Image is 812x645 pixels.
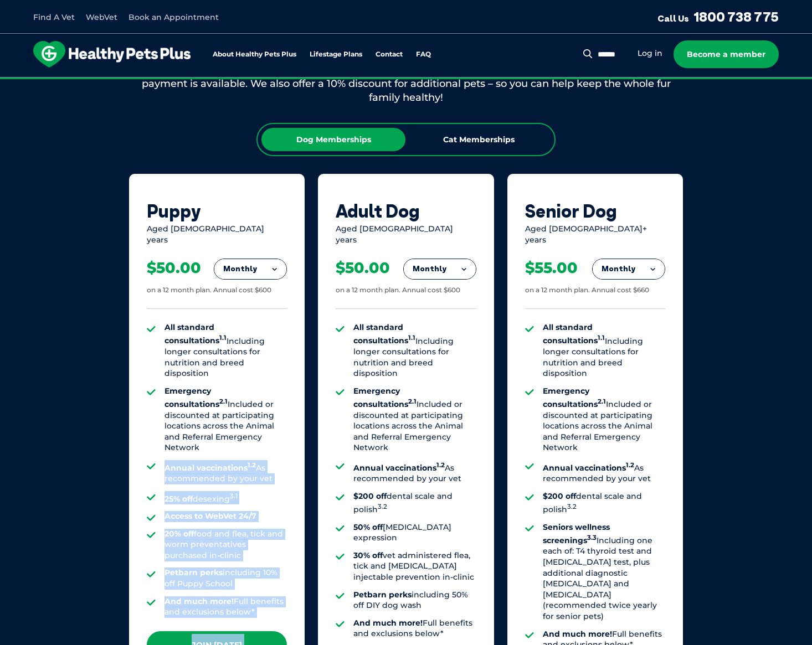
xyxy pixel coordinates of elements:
[33,12,75,22] a: Find A Vet
[598,334,605,342] sup: 1.1
[353,386,417,409] strong: Emergency consultations
[378,503,387,510] sup: 3.2
[261,128,405,151] div: Dog Memberships
[353,522,476,544] li: [MEDICAL_DATA] expression
[33,41,191,68] img: hpp-logo
[147,286,271,295] div: on a 12 month plan. Annual cost $600
[353,618,423,628] strong: And much more!
[353,322,476,379] li: Including longer consultations for nutrition and breed disposition
[213,51,296,58] a: About Healthy Pets Plus
[353,618,476,639] li: Full benefits and exclusions below*
[408,334,415,342] sup: 1.1
[587,534,597,541] sup: 3.3
[638,48,662,59] a: Log in
[86,12,117,22] a: WebVet
[543,491,576,501] strong: $200 off
[543,463,634,473] strong: Annual vaccinations
[581,48,595,59] button: Search
[165,596,234,606] strong: And much more!
[543,522,665,622] li: Including one each of: T4 thyroid test and [MEDICAL_DATA] test, plus additional diagnostic [MEDIC...
[407,128,551,151] div: Cat Memberships
[598,398,606,405] sup: 2.1
[543,491,665,515] li: dental scale and polish
[129,63,683,105] div: All of our memberships are for a 12 month term. We offer simple and affordable payment plans, or ...
[165,460,287,484] li: As recommended by your vet
[353,491,387,501] strong: $200 off
[543,386,606,409] strong: Emergency consultations
[336,259,390,277] div: $50.00
[219,334,227,342] sup: 1.1
[214,259,286,279] button: Monthly
[543,522,610,545] strong: Seniors wellness screenings
[219,398,228,405] sup: 2.1
[165,567,223,577] strong: Petbarn perks
[525,224,665,245] div: Aged [DEMOGRAPHIC_DATA]+ years
[248,461,256,469] sup: 1.2
[657,8,779,25] a: Call Us1800 738 775
[336,224,476,245] div: Aged [DEMOGRAPHIC_DATA] years
[336,286,460,295] div: on a 12 month plan. Annual cost $600
[525,200,665,221] div: Senior Dog
[147,259,201,277] div: $50.00
[147,200,287,221] div: Puppy
[353,590,412,600] strong: Petbarn perks
[543,629,612,639] strong: And much more!
[353,590,476,611] li: including 50% off DIY dog wash
[165,529,287,561] li: food and flea, tick and worm preventatives purchased in-clinic
[129,12,219,22] a: Book an Appointment
[353,463,445,473] strong: Annual vaccinations
[353,522,383,532] strong: 50% off
[165,596,287,618] li: Full benefits and exclusions below*
[230,492,238,500] sup: 3.1
[525,286,649,295] div: on a 12 month plan. Annual cost $660
[199,78,613,87] span: Proactive, preventative wellness program designed to keep your pet healthier and happier for longer
[165,386,287,453] li: Included or discounted at participating locations across the Animal and Referral Emergency Network
[165,529,194,539] strong: 20% off
[543,460,665,484] li: As recommended by your vet
[165,511,256,521] strong: Access to WebVet 24/7
[543,322,605,345] strong: All standard consultations
[165,463,256,473] strong: Annual vaccinations
[165,322,227,345] strong: All standard consultations
[416,51,431,58] a: FAQ
[376,51,403,58] a: Contact
[674,40,779,68] a: Become a member
[353,550,476,583] li: vet administered flea, tick and [MEDICAL_DATA] injectable prevention in-clinic
[657,13,689,24] span: Call Us
[165,491,287,504] li: desexing
[353,386,476,453] li: Included or discounted at participating locations across the Animal and Referral Emergency Network
[543,386,665,453] li: Included or discounted at participating locations across the Animal and Referral Emergency Network
[567,503,577,510] sup: 3.2
[408,398,417,405] sup: 2.1
[353,550,383,560] strong: 30% off
[336,200,476,221] div: Adult Dog
[147,224,287,245] div: Aged [DEMOGRAPHIC_DATA] years
[165,386,228,409] strong: Emergency consultations
[593,259,665,279] button: Monthly
[404,259,476,279] button: Monthly
[626,461,634,469] sup: 1.2
[353,322,415,345] strong: All standard consultations
[310,51,362,58] a: Lifestage Plans
[543,322,665,379] li: Including longer consultations for nutrition and breed disposition
[436,461,445,469] sup: 1.2
[165,493,193,503] strong: 25% off
[525,259,578,277] div: $55.00
[165,322,287,379] li: Including longer consultations for nutrition and breed disposition
[165,567,287,589] li: including 10% off Puppy School
[353,460,476,484] li: As recommended by your vet
[353,491,476,515] li: dental scale and polish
